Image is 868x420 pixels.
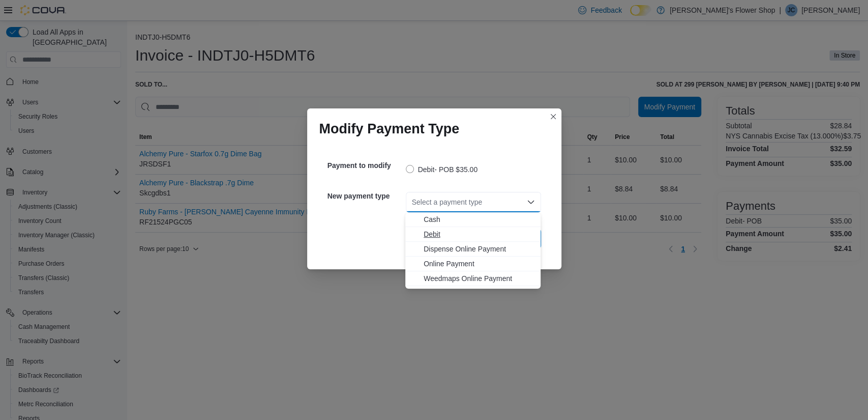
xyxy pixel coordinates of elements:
button: Cash [405,212,541,227]
button: Debit [405,227,541,242]
span: Weedmaps Online Payment [424,273,534,284]
span: Debit [424,229,534,239]
button: Closes this modal window [547,110,559,123]
button: Weedmaps Online Payment [405,271,541,286]
button: Online Payment [405,257,541,271]
label: Debit- POB $35.00 [406,163,478,176]
span: Online Payment [424,259,534,269]
h5: Payment to modify [327,155,404,176]
button: Dispense Online Payment [405,242,541,257]
h1: Modify Payment Type [319,121,460,137]
button: Close list of options [527,198,535,206]
div: Choose from the following options [405,212,541,286]
h5: New payment type [327,186,404,206]
span: Dispense Online Payment [424,244,534,254]
input: Accessible screen reader label [412,196,413,208]
span: Cash [424,214,534,225]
